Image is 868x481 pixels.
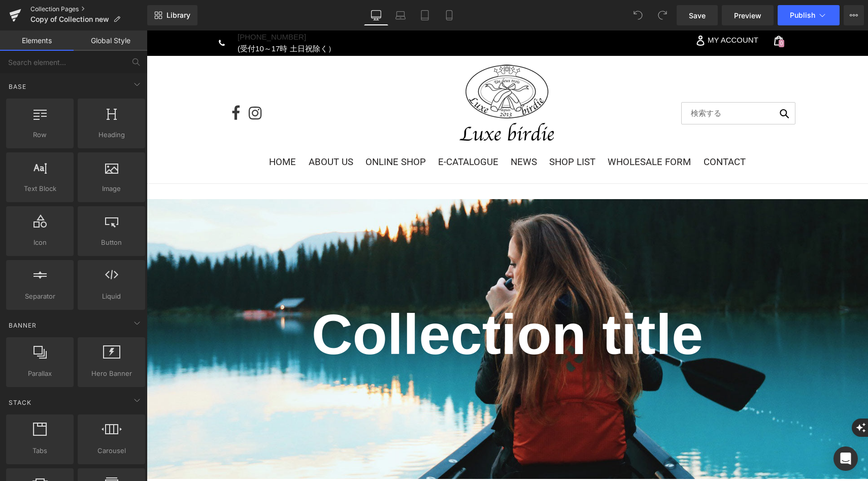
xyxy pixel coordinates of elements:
span: Heading [81,130,142,140]
span: Carousel [81,445,142,456]
span: Stack [8,398,32,407]
a: NEWS [359,123,395,140]
span: Button [81,237,142,248]
span: Separator [9,291,71,302]
span: Tabs [9,445,71,456]
span: Liquid [81,291,142,302]
span: Copy of Collection new [30,15,109,23]
span: NEWS [364,126,390,137]
div: ドメイン: [DOMAIN_NAME] [26,26,117,36]
button: Redo [652,5,673,25]
a: E-CATALOGUE [286,123,357,140]
span: 8 products [342,448,380,474]
span: Parallax [9,368,71,379]
div: ドメイン概要 [46,61,85,68]
span: CONTACT [557,126,599,137]
span: MY ACCOUNT [561,5,611,14]
span: Banner [8,320,38,330]
span: E-CATALOGUE [291,126,352,137]
span: 土日祝除く） [143,13,189,24]
a: CONTACT [552,123,604,140]
a: Global Style [74,30,147,51]
a: Desktop [364,5,388,25]
a: Mobile [437,5,461,25]
a: ONLINE SHOP [214,123,284,140]
input: 検索する [535,72,649,94]
span: ABOUT US [162,126,207,137]
span: Library [166,11,190,20]
button: Publish [778,5,840,25]
span: SHOP LIST [403,126,449,137]
span: WHOLESALE FORM [461,126,544,137]
img: Luxebirdie [310,25,411,127]
a: HOME [117,123,154,140]
a: ABOUT US [157,123,212,140]
span: Hero Banner [81,368,142,379]
a: New Library [147,5,197,25]
a: SHOP LIST [397,123,454,140]
a: WHOLESALE FORM [456,123,549,140]
span: ONLINE SHOP [219,126,279,137]
a: Collection Pages [30,5,147,13]
span: Image [81,183,142,194]
span: Publish [790,11,815,19]
button: More [844,5,864,25]
span: Base [8,82,27,91]
span: (受付10～17時 [91,13,141,24]
span: Text Block [9,183,71,194]
span: Icon [9,237,71,248]
img: tab_domain_overview_orange.svg [35,60,43,68]
div: Open Intercom Messenger [833,446,858,471]
a: 0 [619,5,649,14]
img: tab_keywords_by_traffic_grey.svg [107,60,115,68]
a: [PHONE_NUMBER] [91,2,159,11]
a: Laptop [388,5,413,25]
span: Save [689,10,706,21]
a: Tablet [413,5,437,25]
div: v 4.0.25 [28,16,50,24]
span: Row [9,130,71,140]
button: Undo [628,5,648,25]
span: Preview [734,10,761,21]
div: キーワード流入 [118,61,163,68]
img: website_grey.svg [16,26,24,36]
span: HOME [122,126,149,137]
span: 0 [632,9,638,17]
img: logo_orange.svg [16,16,24,24]
a: Preview [722,5,774,25]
